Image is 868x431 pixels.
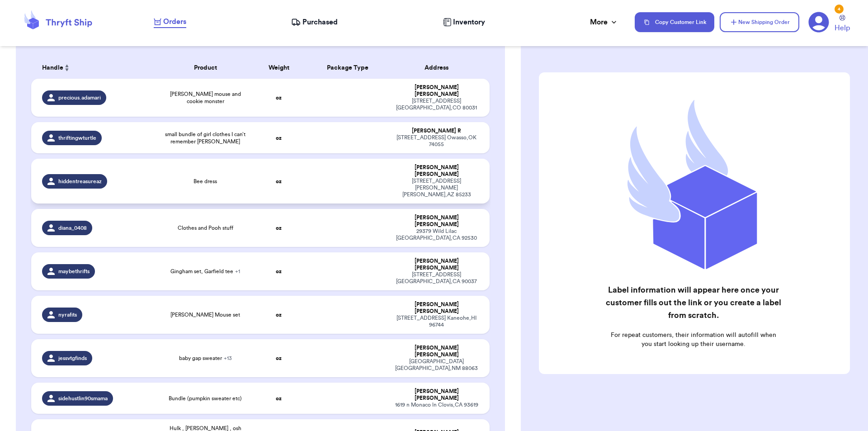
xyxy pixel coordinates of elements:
[165,90,246,105] span: [PERSON_NAME] mouse and cookie monster
[160,57,251,79] th: Product
[42,63,63,73] span: Handle
[306,57,389,79] th: Package Type
[394,128,479,134] div: [PERSON_NAME] R
[808,12,829,33] a: 4
[169,395,242,402] span: Bundle (pumpkin sweater etc)
[605,331,782,349] p: For repeat customers, their information will autofill when you start looking up their username.
[178,224,233,232] span: Clothes and Pooh stuff
[835,23,850,33] span: Help
[58,311,77,318] span: nyrafits
[170,268,240,275] span: Gingham set, Garfield tee
[394,164,479,178] div: [PERSON_NAME] [PERSON_NAME]
[58,355,87,362] span: jessvtgfinds
[394,388,479,402] div: [PERSON_NAME] [PERSON_NAME]
[58,268,90,275] span: maybethrifts
[394,84,479,98] div: [PERSON_NAME] [PERSON_NAME]
[58,178,102,185] span: hiddentreasureaz
[394,214,479,228] div: [PERSON_NAME] [PERSON_NAME]
[179,355,232,362] span: baby gap sweater
[394,345,479,358] div: [PERSON_NAME] [PERSON_NAME]
[443,17,485,28] a: Inventory
[590,17,618,28] div: More
[720,12,799,32] button: New Shipping Order
[58,94,101,101] span: precious.adamari
[276,269,282,274] strong: oz
[235,269,240,274] span: + 1
[224,355,232,361] span: + 13
[58,134,96,142] span: thriftingwturtle
[251,57,307,79] th: Weight
[453,17,485,28] span: Inventory
[163,16,186,27] span: Orders
[394,358,479,372] div: [GEOGRAPHIC_DATA] [GEOGRAPHIC_DATA] , NM 88063
[276,396,282,401] strong: oz
[58,224,87,232] span: diana_0408
[605,284,782,322] h2: Label information will appear here once your customer fills out the link or you create a label fr...
[394,178,479,198] div: [STREET_ADDRESS][PERSON_NAME] [PERSON_NAME] , AZ 85233
[835,15,850,33] a: Help
[276,312,282,317] strong: oz
[394,98,479,111] div: [STREET_ADDRESS] [GEOGRAPHIC_DATA] , CO 80031
[291,17,338,28] a: Purchased
[276,225,282,231] strong: oz
[394,301,479,315] div: [PERSON_NAME] [PERSON_NAME]
[193,178,217,185] span: Bee dress
[276,355,282,361] strong: oz
[165,131,246,145] span: small bundle of girl clothes I can’t remember [PERSON_NAME]
[276,135,282,141] strong: oz
[170,311,240,318] span: [PERSON_NAME] Mouse set
[276,179,282,184] strong: oz
[394,315,479,328] div: [STREET_ADDRESS] Kaneohe , HI 96744
[276,95,282,100] strong: oz
[58,395,108,402] span: sidehustlin90smama
[63,62,71,73] button: Sort ascending
[394,258,479,271] div: [PERSON_NAME] [PERSON_NAME]
[394,402,479,408] div: 1619 n Monaco ln Clovis , CA 93619
[835,5,844,14] div: 4
[394,228,479,242] div: 29379 Wild Lilac [GEOGRAPHIC_DATA] , CA 92530
[635,12,714,32] button: Copy Customer Link
[394,271,479,285] div: [STREET_ADDRESS] [GEOGRAPHIC_DATA] , CA 90037
[154,16,186,28] a: Orders
[302,17,338,28] span: Purchased
[389,57,490,79] th: Address
[394,134,479,148] div: [STREET_ADDRESS] Owasso , OK 74055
